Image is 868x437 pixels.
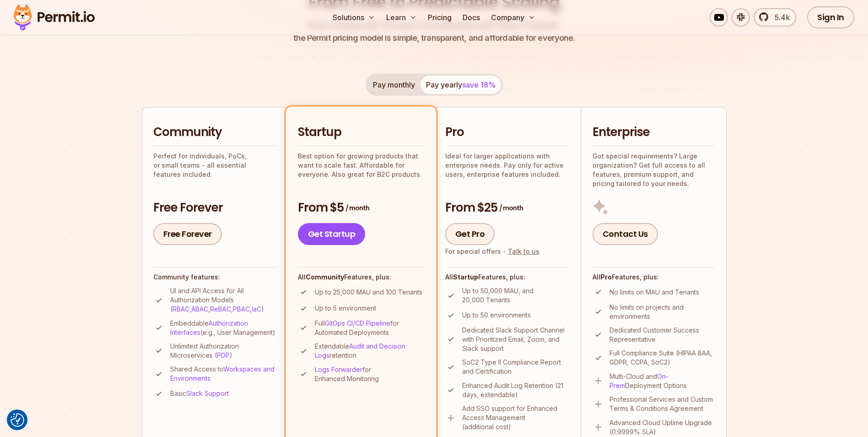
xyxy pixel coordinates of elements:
[170,342,277,360] p: Unlimited Authorization Microservices ( )
[593,273,715,282] h4: All Features, plus:
[609,349,715,367] p: Full Compliance Suite (HIPAA BAA, GDPR, CCPA, SoC2)
[170,319,248,336] a: Authorization Interfaces
[315,304,376,313] p: Up to 5 environment
[609,372,669,389] a: On-Prem
[609,395,715,413] p: Professional Services and Custom Terms & Conditions Agreement
[499,203,523,213] span: / month
[600,273,612,281] strong: Pro
[459,8,484,27] a: Docs
[173,305,189,313] a: RBAC
[325,319,390,327] a: GitOps CI/CD Pipeline
[153,273,277,282] h4: Community features:
[306,273,344,281] strong: Community
[315,342,405,359] a: Audit and Decision Logs
[424,8,455,27] a: Pricing
[9,2,99,33] img: Permit logo
[153,200,277,216] h3: Free Forever
[153,124,277,141] h2: Community
[210,305,231,313] a: ReBAC
[315,365,424,383] p: for Enhanced Monitoring
[593,223,658,245] a: Contact Us
[593,152,715,188] p: Got special requirements? Large organization? Get full access to all features, premium support, a...
[445,247,539,256] div: For special offers -
[217,351,230,359] a: PDP
[807,6,854,28] a: Sign In
[170,286,277,314] p: UI and API Access for All Authorization Models ( , , , , )
[769,12,790,23] span: 5.4k
[170,365,277,383] p: Shared Access to
[462,358,570,376] p: SoC2 Type II Compliance Report and Certification
[487,8,539,27] button: Company
[462,286,570,305] p: Up to 50,000 MAU, and 20,000 Tenants
[315,288,422,297] p: Up to 25,000 MAU and 100 Tenants
[315,342,424,360] p: Extendable retention
[609,418,715,437] p: Advanced Cloud Uptime Upgrade (0.9999% SLA)
[11,413,24,427] button: Consent Preferences
[298,223,366,245] a: Get Startup
[191,305,208,313] a: ABAC
[754,8,796,27] a: 5.4k
[367,76,421,94] button: Pay monthly
[462,311,531,320] p: Up to 50 environments
[462,404,570,432] p: Add SSO support for Enhanced Access Management (additional cost)
[170,389,229,398] p: Basic
[298,152,424,179] p: Best option for growing products that want to scale fast. Affordable for everyone. Also great for...
[315,319,424,337] p: Full for Automated Deployments
[593,124,715,141] h2: Enterprise
[315,366,362,373] a: Logs Forwarder
[445,124,570,141] h2: Pro
[453,273,478,281] strong: Startup
[298,200,424,216] h3: From $5
[609,372,715,390] p: Multi-Cloud and Deployment Options
[508,247,539,255] a: Talk to us
[445,200,570,216] h3: From $25
[153,152,277,179] p: Perfect for individuals, PoCs, or small teams - all essential features included.
[170,319,277,337] p: Embeddable (e.g., User Management)
[462,381,570,399] p: Enhanced Audit Log Retention (21 days, extendable)
[186,389,229,397] a: Slack Support
[233,305,250,313] a: PBAC
[609,326,715,344] p: Dedicated Customer Success Representative
[383,8,421,27] button: Learn
[298,124,424,141] h2: Startup
[445,223,495,245] a: Get Pro
[11,413,24,427] img: Revisit consent button
[609,288,699,297] p: No limits on MAU and Tenants
[298,273,424,282] h4: All Features, plus:
[252,305,261,313] a: IaC
[445,273,570,282] h4: All Features, plus:
[609,303,715,321] p: No limits on projects and environments
[445,152,570,179] p: Ideal for larger applications with enterprise needs. Pay only for active users, enterprise featur...
[153,223,222,245] a: Free Forever
[462,326,570,353] p: Dedicated Slack Support Channel with Prioritized Email, Zoom, and Slack support
[329,8,379,27] button: Solutions
[345,203,369,213] span: / month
